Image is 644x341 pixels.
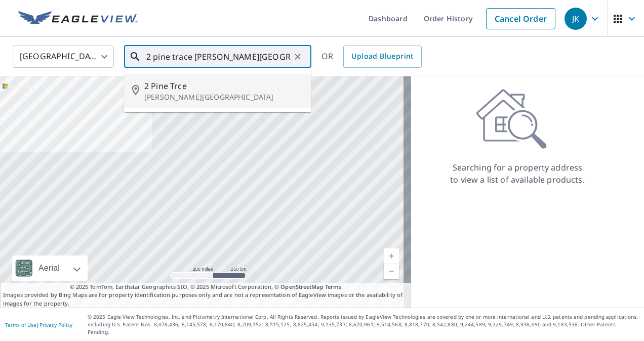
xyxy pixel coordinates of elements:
[18,11,138,26] img: EV Logo
[70,283,342,291] span: © 2025 TomTom, Earthstar Geographics SIO, © 2025 Microsoft Corporation, ©
[144,80,303,92] span: 2 Pine Trce
[384,248,399,264] a: Current Level 5, Zoom In
[12,255,88,281] div: Aerial
[325,283,342,290] a: Terms
[5,322,72,328] p: |
[13,42,114,71] div: [GEOGRAPHIC_DATA]
[144,92,303,102] p: [PERSON_NAME][GEOGRAPHIC_DATA]
[35,255,63,281] div: Aerial
[351,50,413,63] span: Upload Blueprint
[565,8,587,30] div: JK
[280,283,323,290] a: OpenStreetMap
[450,161,585,186] p: Searching for a property address to view a list of available products.
[384,264,399,279] a: Current Level 5, Zoom Out
[88,313,639,336] p: © 2025 Eagle View Technologies, Inc. and Pictometry International Corp. All Rights Reserved. Repo...
[486,8,555,29] a: Cancel Order
[343,46,421,68] a: Upload Blueprint
[146,42,291,71] input: Search by address or latitude-longitude
[321,46,422,68] div: OR
[291,50,305,64] button: Clear
[39,321,72,328] a: Privacy Policy
[5,321,36,328] a: Terms of Use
